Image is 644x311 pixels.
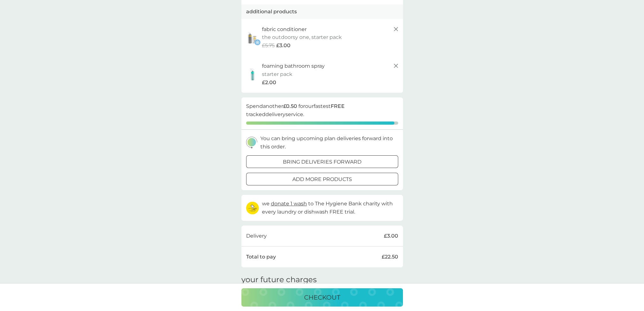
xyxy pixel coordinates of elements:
[304,292,340,302] p: checkout
[260,134,398,151] p: You can bring upcoming plan deliveries forward into this order.
[246,232,267,240] p: Delivery
[331,103,345,109] strong: FREE
[246,253,276,261] p: Total to pay
[382,253,398,261] p: £22.50
[292,175,352,183] p: add more products
[262,62,325,70] p: foaming bathroom spray
[262,78,276,87] span: £2.00
[262,70,292,78] p: starter pack
[262,25,307,34] p: fabric conditioner
[262,33,342,41] p: the outdoorsy one, starter pack
[384,232,398,240] p: £3.00
[262,200,398,216] p: we to The Hygiene Bank charity with every laundry or dishwash FREE trial.
[241,275,317,284] h3: your future charges
[246,8,297,16] p: additional products
[246,102,398,118] p: Spend another for our fastest tracked delivery service.
[276,41,290,50] span: £3.00
[246,173,398,185] button: add more products
[283,103,297,109] strong: £0.50
[241,288,403,307] button: checkout
[271,201,307,207] span: donate 1 wash
[246,137,257,148] img: delivery-schedule.svg
[262,41,275,50] span: £5.75
[283,158,361,166] p: bring deliveries forward
[246,155,398,168] button: bring deliveries forward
